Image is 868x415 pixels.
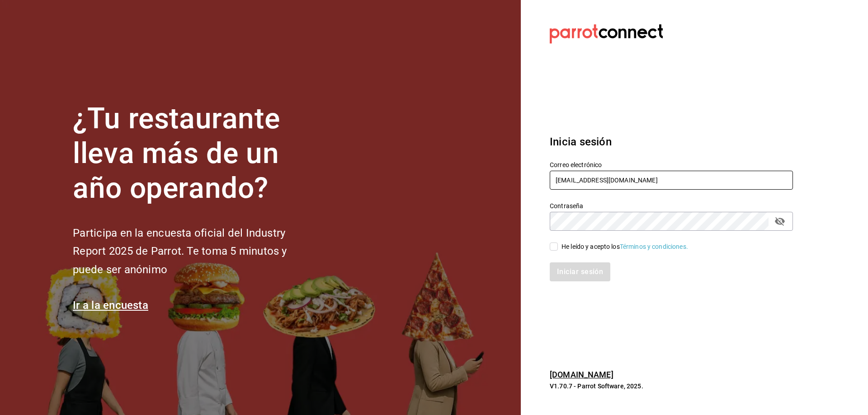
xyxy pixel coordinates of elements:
label: Contraseña [550,203,793,209]
p: V1.70.7 - Parrot Software, 2025. [550,382,793,391]
button: passwordField [772,214,788,229]
h1: ¿Tu restaurante lleva más de un año operando? [73,102,317,205]
a: [DOMAIN_NAME] [550,370,613,379]
h3: Inicia sesión [550,134,793,150]
div: He leído y acepto los [561,242,688,252]
a: Términos y condiciones. [620,243,688,250]
input: Ingresa tu correo electrónico [550,171,793,190]
h2: Participa en la encuesta oficial del Industry Report 2025 de Parrot. Te toma 5 minutos y puede se... [73,224,317,279]
a: Ir a la encuesta [73,299,148,312]
label: Correo electrónico [550,162,793,168]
